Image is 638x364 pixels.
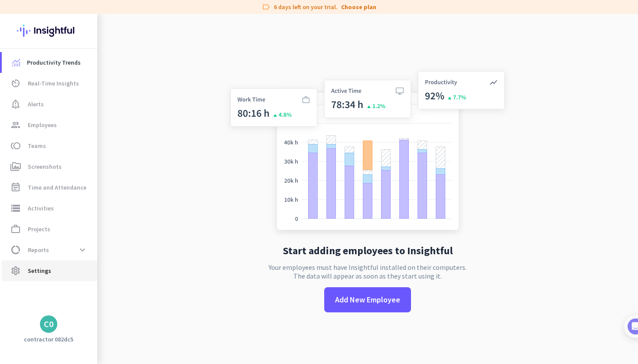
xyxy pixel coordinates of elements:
[2,135,97,156] a: tollTeams
[44,320,53,328] div: C0
[28,120,57,130] span: Employees
[28,224,50,234] span: Projects
[262,3,270,11] i: label
[28,99,44,109] span: Alerts
[2,94,97,115] a: notification_importantAlerts
[2,239,97,260] a: data_usageReportsexpand_more
[10,141,21,151] i: toll
[75,242,90,258] button: expand_more
[283,246,453,256] h2: Start adding employees to Insightful
[12,59,20,66] img: menu-item
[10,245,21,255] i: data_usage
[2,260,97,281] a: settingsSettings
[28,182,86,193] span: Time and Attendance
[17,14,80,48] img: Insightful logo
[10,161,21,172] i: perm_media
[2,73,97,94] a: av_timerReal-Time Insights
[335,294,400,305] span: Add New Employee
[10,224,21,234] i: work_outline
[324,287,411,312] button: Add New Employee
[27,57,81,68] span: Productivity Trends
[28,266,51,276] span: Settings
[28,203,54,213] span: Activities
[28,78,79,89] span: Real-Time Insights
[10,266,21,276] i: settings
[2,219,97,239] a: work_outlineProjects
[2,177,97,198] a: event_noteTime and Attendance
[2,52,97,73] a: menu-itemProductivity Trends
[10,182,21,193] i: event_note
[341,3,376,11] a: Choose plan
[28,245,49,255] span: Reports
[2,198,97,219] a: storageActivities
[28,161,62,172] span: Screenshots
[2,115,97,135] a: groupEmployees
[269,263,467,280] p: Your employees must have Insightful installed on their computers. The data will appear as soon as...
[10,120,21,130] i: group
[224,66,511,239] img: no-search-results
[10,203,21,213] i: storage
[2,156,97,177] a: perm_mediaScreenshots
[10,99,21,109] i: notification_important
[28,141,46,151] span: Teams
[10,78,21,89] i: av_timer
